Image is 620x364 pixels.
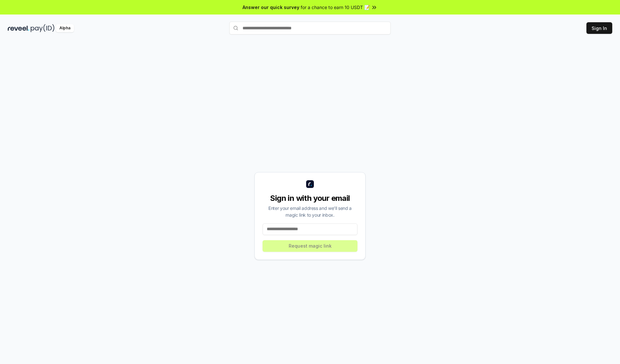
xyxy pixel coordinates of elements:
img: reveel_dark [8,24,29,32]
span: Answer our quick survey [243,4,299,11]
div: Sign in with your email [263,193,357,203]
img: logo_small [306,180,314,188]
div: Enter your email address and we’ll send a magic link to your inbox. [263,205,357,218]
img: pay_id [31,24,55,32]
span: for a chance to earn 10 USDT 📝 [301,4,370,11]
button: Sign In [586,22,612,34]
div: Alpha [56,24,74,32]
